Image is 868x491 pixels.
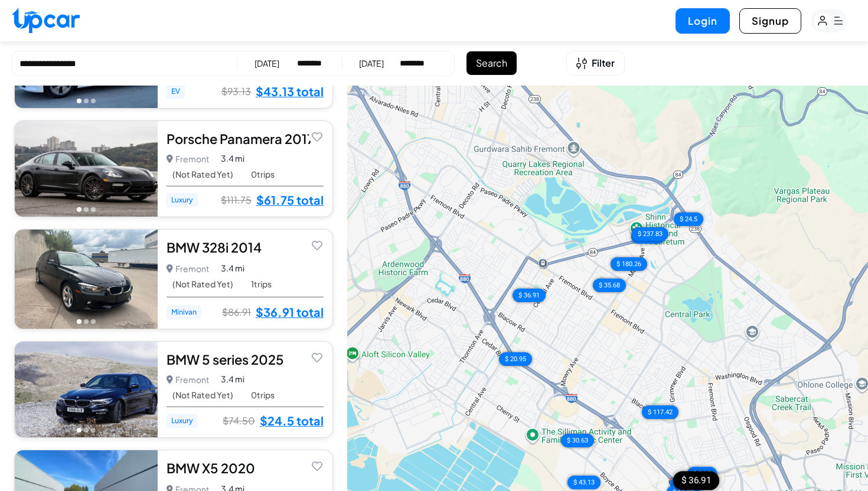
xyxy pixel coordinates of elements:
button: Go to photo 1 [77,207,81,212]
span: (Not Rated Yet) [172,279,233,289]
span: $74.50 [223,414,255,427]
div: $ 48.09 [670,477,703,490]
button: Signup [739,8,801,34]
p: Fremont [167,150,209,167]
p: Fremont [167,371,209,388]
button: Go to photo 1 [77,99,81,103]
div: $ 43.13 [567,476,601,489]
span: $93.13 [221,85,251,98]
div: $ 20.95 [499,352,532,366]
div: $ 180.26 [611,257,647,270]
button: Login [676,8,730,34]
div: $ 237.83 [632,227,668,240]
div: $ 36.91 [513,288,546,302]
div: $ 24.5 [687,467,717,480]
div: $ 35.68 [593,278,626,292]
a: $61.75 total [256,192,324,208]
div: [DATE] [359,57,384,69]
span: 1 trips [251,279,272,289]
button: Add to favorites [309,457,325,474]
span: 3.4 mi [221,262,244,274]
img: Upcar Logo [12,8,80,33]
span: Luxury [167,193,198,207]
span: (Not Rated Yet) [172,169,233,179]
span: Luxury [167,414,198,428]
span: 0 trips [251,390,275,400]
div: BMW X5 2020 [167,459,324,477]
div: $ 30.63 [561,434,594,447]
button: Go to photo 2 [84,99,89,103]
div: $ 20.95 [631,230,664,244]
div: [DATE] [254,57,279,69]
a: $24.5 total [260,413,324,428]
button: Go to photo 3 [91,428,96,433]
img: Car Image [15,342,158,437]
button: Add to favorites [309,128,325,145]
div: BMW 328i 2014 [167,238,324,256]
div: BMW 5 series 2025 [167,351,324,368]
div: $ 24.5 [674,212,703,225]
button: Go to photo 2 [84,428,89,433]
span: 3.4 mi [221,152,244,165]
button: Go to photo 1 [77,428,81,433]
span: 3.4 mi [221,373,244,385]
button: Go to photo 1 [77,319,81,324]
span: (Not Rated Yet) [172,390,233,400]
span: 0 trips [251,169,275,179]
button: Search [466,51,517,75]
button: Add to favorites [309,237,325,253]
a: $36.91 total [256,305,324,320]
span: EV [167,84,185,99]
img: Car Image [15,121,158,217]
a: $43.13 total [256,84,324,99]
span: Filter [592,56,615,70]
button: Open filters [566,51,625,76]
button: Add to favorites [309,349,325,365]
button: Go to photo 2 [84,207,89,212]
button: Go to photo 3 [91,207,96,212]
button: Go to photo 2 [84,319,89,324]
div: $ 117.42 [642,405,678,419]
span: $111.75 [221,194,252,207]
div: $ 36.91 [673,471,719,490]
button: Go to photo 3 [91,99,96,103]
p: Fremont [167,260,209,277]
img: Car Image [15,230,158,329]
div: Porsche Panamera 2017 [167,130,324,148]
button: Go to photo 3 [91,319,96,324]
span: Minivan [167,305,201,319]
span: $86.91 [222,306,251,319]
